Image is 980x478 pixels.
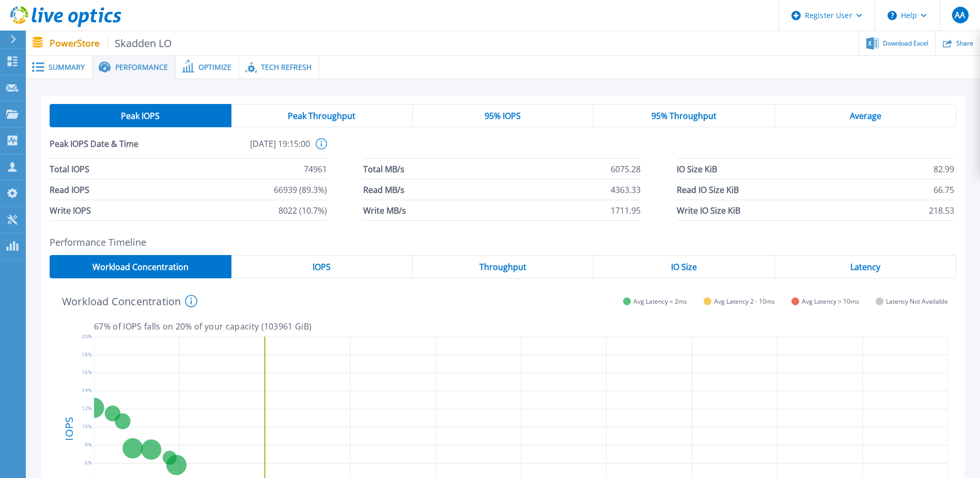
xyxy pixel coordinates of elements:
text: 8% [85,441,92,448]
text: 16% [82,368,92,376]
span: Peak IOPS Date & Time [50,138,180,158]
span: Performance [115,64,168,71]
span: Write IOPS [50,200,91,220]
span: Avg Latency 2 - 10ms [714,297,775,305]
span: 4363.33 [611,180,641,200]
span: Read MB/s [363,180,405,200]
span: Read IO Size KiB [677,180,739,200]
span: 6075.28 [611,159,641,179]
text: 20% [82,332,92,339]
span: Peak Throughput [288,112,355,120]
span: Workload Concentration [92,263,189,271]
span: 74961 [304,159,327,179]
span: 66939 (89.3%) [274,180,327,200]
span: IOPS [313,263,331,271]
text: 18% [82,350,92,357]
span: Optimize [198,64,231,71]
h4: IOPS [64,390,74,467]
p: 67 % of IOPS falls on 20 % of your capacity ( 103961 GiB ) [94,322,948,331]
span: Tech Refresh [261,64,312,71]
span: IO Size [671,263,697,271]
span: Read IOPS [50,180,89,200]
h2: Performance Timeline [50,237,956,248]
span: AA [955,11,965,19]
text: 14% [82,386,92,394]
span: 1711.95 [611,200,641,220]
span: Avg Latency < 2ms [633,297,687,305]
h4: Workload Concentration [62,295,197,307]
span: 66.75 [934,180,954,200]
span: IO Size KiB [677,159,717,179]
span: Total MB/s [363,159,405,179]
span: Throughput [479,263,526,271]
span: Share [956,40,973,47]
span: Write MB/s [363,200,406,220]
span: Download Excel [883,40,928,47]
span: 218.53 [929,200,954,220]
span: Avg Latency > 10ms [802,297,859,305]
span: Write IO Size KiB [677,200,740,220]
span: Latency Not Available [886,297,948,305]
span: 95% Throughput [651,112,717,120]
span: Skadden LO [108,37,173,49]
span: Average [850,112,881,120]
text: 6% [85,459,92,466]
span: 82.99 [934,159,954,179]
span: 8022 (10.7%) [278,200,327,220]
span: Peak IOPS [121,112,160,120]
span: Latency [850,263,880,271]
span: Total IOPS [50,159,89,179]
span: 95% IOPS [485,112,521,120]
span: Summary [49,64,85,71]
span: [DATE] 19:15:00 [180,138,310,158]
p: PowerStore [50,37,173,49]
